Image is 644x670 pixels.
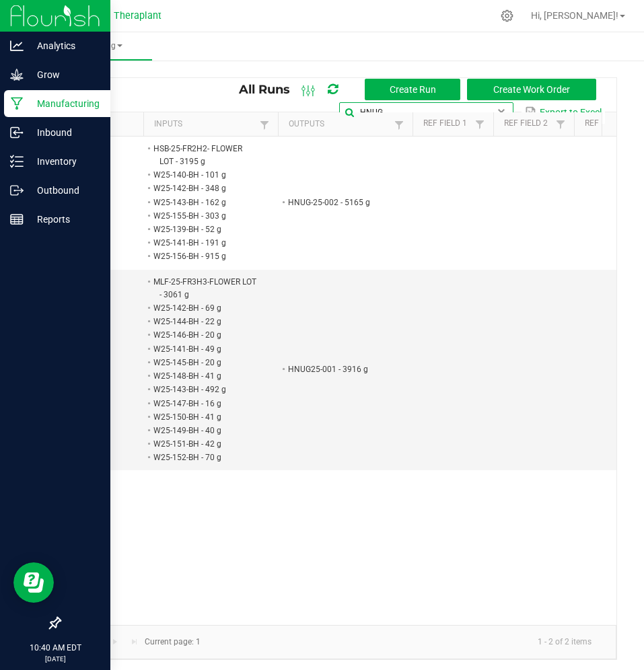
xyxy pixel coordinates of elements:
[151,383,258,396] li: W25-143-BH - 492 g
[209,631,602,653] kendo-pager-info: 1 - 2 of 2 items
[531,10,618,21] span: Hi, [PERSON_NAME]!
[13,562,54,603] iframe: Resource center
[151,275,258,301] li: MLF-25-FR3H3-FLOWER LOT - 3061 g
[60,625,616,659] kendo-pager: Current page: 1
[10,126,24,139] inline-svg: Inbound
[151,236,258,250] li: W25-141-BH - 191 g
[472,116,488,133] a: Filter
[151,437,258,451] li: W25-151-BH - 42 g
[151,301,258,315] li: W25-142-BH - 69 g
[339,102,513,122] input: Search by Run Name, Extraction, Machine, or Lot Number
[24,153,104,170] p: Inventory
[151,424,258,437] li: W25-149-BH - 40 g
[10,68,24,81] inline-svg: Grow
[585,118,633,129] a: Ref Field 3Sortable
[391,116,407,133] a: Filter
[151,250,258,263] li: W25-156-BH - 915 g
[151,223,258,236] li: W25-139-BH - 52 g
[24,96,104,112] p: Manufacturing
[390,84,436,95] span: Create Run
[24,211,104,227] p: Reports
[278,112,413,137] th: Outputs
[504,118,552,129] a: Ref Field 2Sortable
[496,107,507,118] span: clear
[151,356,258,369] li: W25-145-BH - 20 g
[114,10,162,22] span: Theraplant
[493,84,570,95] span: Create Work Order
[151,410,258,424] li: W25-150-BH - 41 g
[151,182,258,195] li: W25-142-BH - 348 g
[151,209,258,223] li: W25-155-BH - 303 g
[423,118,471,129] a: Ref Field 1Sortable
[151,397,258,410] li: W25-147-BH - 16 g
[10,155,24,168] inline-svg: Inventory
[151,451,258,464] li: W25-152-BH - 70 g
[6,642,104,654] p: 10:40 AM EDT
[365,79,460,100] button: Create Run
[239,78,606,101] div: All Runs
[143,112,278,137] th: Inputs
[552,116,569,133] a: Filter
[10,213,24,226] inline-svg: Reports
[151,342,258,356] li: W25-141-BH - 49 g
[256,116,273,133] a: Filter
[467,79,596,100] button: Create Work Order
[151,328,258,342] li: W25-146-BH - 20 g
[24,124,104,141] p: Inbound
[151,196,258,209] li: W25-143-BH - 162 g
[151,168,258,182] li: W25-140-BH - 101 g
[10,97,24,110] inline-svg: Manufacturing
[286,196,392,209] li: HNUG-25-002 - 5165 g
[151,142,258,168] li: HSB-25-FR2H2- FLOWER LOT - 3195 g
[6,654,104,664] p: [DATE]
[522,101,605,124] button: Export to Excel
[151,369,258,383] li: W25-148-BH - 41 g
[499,9,515,22] div: Manage settings
[24,38,104,54] p: Analytics
[10,184,24,197] inline-svg: Outbound
[151,315,258,328] li: W25-144-BH - 22 g
[24,67,104,83] p: Grow
[24,182,104,198] p: Outbound
[286,363,392,376] li: HNUG25-001 - 3916 g
[10,39,24,52] inline-svg: Analytics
